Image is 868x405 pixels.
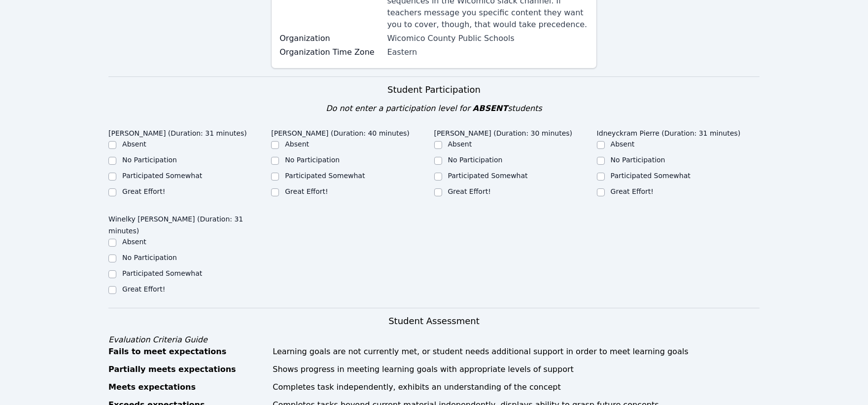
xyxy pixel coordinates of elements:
[122,269,202,277] label: Participated Somewhat
[448,187,491,195] label: Great Effort!
[387,46,588,58] div: Eastern
[122,254,177,261] label: No Participation
[279,46,381,58] label: Organization Time Zone
[108,210,271,237] legend: Winelky [PERSON_NAME] (Duration: 31 minutes)
[473,104,508,113] span: ABSENT
[122,172,202,180] label: Participated Somewhat
[448,140,472,148] label: Absent
[122,140,146,148] label: Absent
[285,172,365,180] label: Participated Somewhat
[108,103,760,114] div: Do not enter a participation level for students
[122,238,146,246] label: Absent
[448,156,503,164] label: No Participation
[108,346,267,358] div: Fails to meet expectations
[279,33,381,44] label: Organization
[285,140,309,148] label: Absent
[597,124,741,139] legend: Idneyckram Pierre (Duration: 31 minutes)
[285,156,340,164] label: No Participation
[611,156,665,164] label: No Participation
[108,381,267,393] div: Meets expectations
[108,364,267,375] div: Partially meets expectations
[611,172,691,180] label: Participated Somewhat
[448,172,528,180] label: Participated Somewhat
[108,334,760,346] div: Evaluation Criteria Guide
[285,187,328,195] label: Great Effort!
[108,314,760,328] h3: Student Assessment
[122,187,165,195] label: Great Effort!
[122,156,177,164] label: No Participation
[611,140,635,148] label: Absent
[273,381,760,393] div: Completes task independently, exhibits an understanding of the concept
[611,187,654,195] label: Great Effort!
[271,124,410,139] legend: [PERSON_NAME] (Duration: 40 minutes)
[387,33,588,44] div: Wicomico County Public Schools
[434,124,573,139] legend: [PERSON_NAME] (Duration: 30 minutes)
[122,285,165,293] label: Great Effort!
[108,124,247,139] legend: [PERSON_NAME] (Duration: 31 minutes)
[273,346,760,358] div: Learning goals are not currently met, or student needs additional support in order to meet learni...
[273,364,760,375] div: Shows progress in meeting learning goals with appropriate levels of support
[108,83,760,97] h3: Student Participation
